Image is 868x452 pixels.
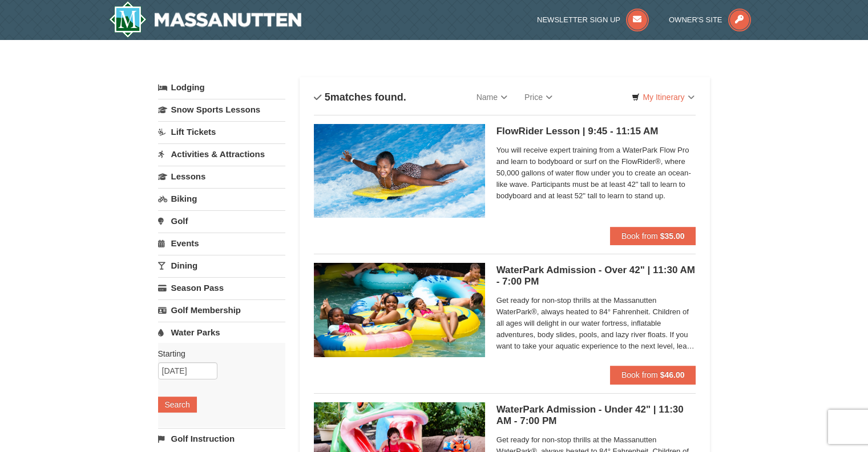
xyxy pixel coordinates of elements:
a: Golf [158,210,285,231]
span: Owner's Site [669,15,722,24]
a: Water Parks [158,322,285,343]
img: 6619917-1560-394ba125.jpg [314,263,485,357]
a: Lift Tickets [158,121,285,142]
a: Season Pass [158,277,285,298]
span: Book from [621,370,658,379]
span: Book from [621,231,658,241]
img: Massanutten Resort Logo [109,1,302,38]
a: Lodging [158,77,285,98]
span: Get ready for non-stop thrills at the Massanutten WaterPark®, always heated to 84° Fahrenheit. Ch... [496,295,696,352]
a: Newsletter Sign Up [537,15,649,24]
a: Biking [158,188,285,209]
button: Book from $46.00 [610,366,696,384]
h5: WaterPark Admission - Under 42" | 11:30 AM - 7:00 PM [496,404,696,427]
a: Lessons [158,166,285,187]
a: My Itinerary [624,89,701,106]
span: Newsletter Sign Up [537,15,620,24]
img: 6619917-216-363963c7.jpg [314,124,485,218]
a: Price [516,86,561,109]
strong: $46.00 [660,370,685,379]
span: You will receive expert training from a WaterPark Flow Pro and learn to bodyboard or surf on the ... [496,145,696,202]
a: Name [468,86,516,109]
a: Owner's Site [669,15,751,24]
a: Events [158,233,285,254]
strong: $35.00 [660,231,685,241]
button: Search [158,397,197,413]
a: Massanutten Resort [109,1,302,38]
button: Book from $35.00 [610,227,696,245]
label: Starting [158,348,277,359]
a: Golf Membership [158,299,285,321]
h5: FlowRider Lesson | 9:45 - 11:15 AM [496,126,696,137]
a: Golf Instruction [158,428,285,449]
a: Activities & Attractions [158,143,285,165]
a: Dining [158,255,285,276]
h5: WaterPark Admission - Over 42" | 11:30 AM - 7:00 PM [496,265,696,287]
a: Snow Sports Lessons [158,99,285,120]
